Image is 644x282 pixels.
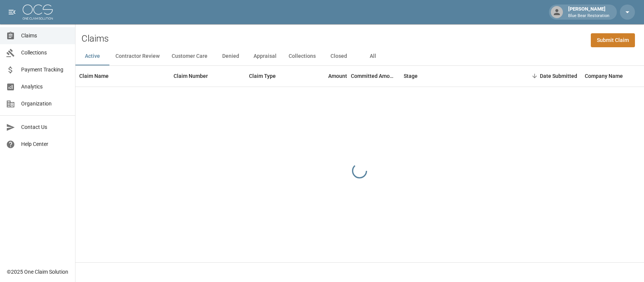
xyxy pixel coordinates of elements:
div: Claim Type [249,65,276,87]
div: Amount [302,65,351,87]
button: Active [75,47,109,65]
div: Claim Number [170,65,245,87]
span: Payment Tracking [21,66,69,74]
div: Claim Name [79,65,109,87]
button: open drawer [5,5,20,20]
div: Claim Number [174,65,208,87]
span: Analytics [21,83,69,91]
span: Organization [21,100,69,108]
button: Denied [214,47,247,65]
div: [PERSON_NAME] [565,5,612,19]
div: © 2025 One Claim Solution [7,268,68,276]
span: Collections [21,49,69,57]
button: Collections [283,47,322,65]
div: Committed Amount [351,65,396,87]
button: Sort [529,71,540,81]
div: Stage [400,65,513,87]
span: Contact Us [21,123,69,131]
button: All [356,47,390,65]
p: Blue Bear Restoration [568,13,609,19]
div: Amount [328,65,347,87]
div: Claim Name [75,65,170,87]
div: Company Name [585,65,623,87]
div: Stage [404,65,418,87]
img: ocs-logo-white-transparent.png [23,5,53,20]
button: Contractor Review [109,47,166,65]
button: Customer Care [166,47,214,65]
span: Claims [21,32,69,40]
div: Claim Type [245,65,302,87]
button: Closed [322,47,356,65]
button: Appraisal [247,47,283,65]
a: Submit Claim [591,33,635,47]
div: Date Submitted [513,65,581,87]
span: Help Center [21,140,69,148]
div: Date Submitted [540,65,577,87]
div: dynamic tabs [75,47,644,65]
h2: Claims [81,33,109,44]
div: Committed Amount [351,65,400,87]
